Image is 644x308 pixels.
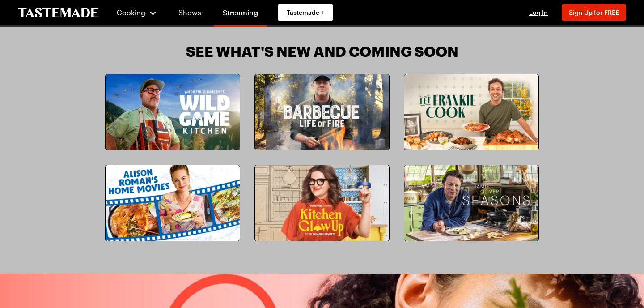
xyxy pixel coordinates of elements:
img: Andrew Zimmern's Wild Game Kitchen [106,74,240,150]
a: Jamie Oliver: Seasons [404,165,539,241]
button: Sign Up for FREE [562,4,626,21]
a: Let Frankie Cook [404,74,539,150]
span: Sign Up for FREE [569,9,619,16]
a: Andrew Zimmern's Wild Game Kitchen [105,74,240,150]
img: Let Frankie Cook [404,74,538,150]
button: Cooking [116,2,157,23]
a: Alison Roman's Home Movies [105,165,240,241]
a: Streaming [214,2,267,27]
img: Jamie Oliver: Seasons [404,165,538,241]
span: Log In [529,9,548,16]
h3: See What's New and Coming Soon [186,43,458,60]
img: Barbecue: Life of Fire [255,74,389,150]
a: Kitchen Glow Up [254,165,390,241]
button: Log In [521,8,556,17]
a: Tastemade + [278,4,333,21]
a: To Tastemade Home Page [18,8,98,18]
span: Tastemade + [287,8,324,17]
span: Cooking [117,8,145,17]
a: Barbecue: Life of Fire [254,74,390,150]
img: Alison Roman's Home Movies [106,165,240,241]
img: Kitchen Glow Up [255,165,389,241]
